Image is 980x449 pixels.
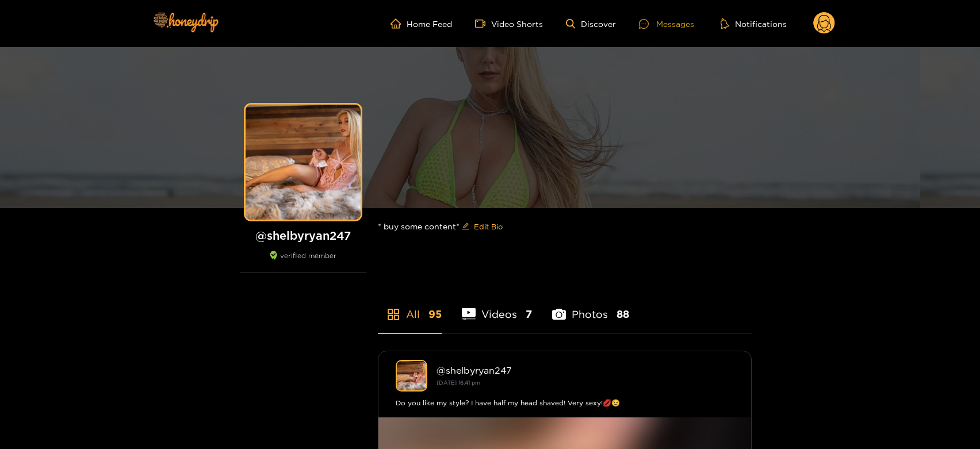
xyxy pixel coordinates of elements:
[462,281,532,333] li: Videos
[378,208,752,245] div: * buy some content*
[462,222,469,231] span: edit
[552,281,629,333] li: Photos
[475,18,491,29] span: video-camera
[437,365,734,375] div: @ shelbyryan247
[396,397,734,409] div: Do you like my style? I have half my head shaved! Very sexy!💋😉
[639,17,694,30] div: Messages
[474,221,503,232] span: Edit Bio
[428,307,442,321] span: 95
[240,251,366,273] div: verified member
[386,308,400,321] span: appstore
[717,18,790,29] button: Notifications
[396,360,427,392] img: shelbyryan247
[391,18,452,29] a: Home Feed
[378,281,442,333] li: All
[460,217,505,236] button: editEdit Bio
[566,19,616,29] a: Discover
[617,307,629,321] span: 88
[391,18,407,29] span: home
[475,18,543,29] a: Video Shorts
[526,307,532,321] span: 7
[240,228,366,243] h1: @ shelbyryan247
[437,379,480,386] small: [DATE] 16:41 pm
